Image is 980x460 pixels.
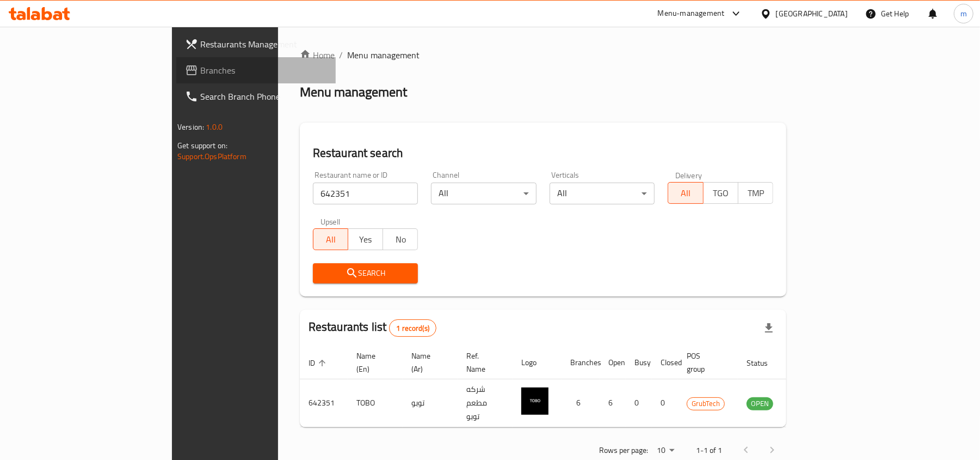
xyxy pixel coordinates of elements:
button: Search [313,263,418,283]
td: 0 [626,379,652,427]
span: Branches [200,64,327,77]
button: All [313,228,348,250]
th: Closed [652,346,678,379]
span: Restaurants Management [200,38,327,51]
span: Name (Ar) [411,349,445,376]
span: m [960,8,967,20]
button: TGO [703,182,738,204]
span: TGO [708,185,734,201]
span: ID [309,356,329,370]
a: Support.OpsPlatform [177,149,246,164]
label: Delivery [675,171,702,179]
div: All [431,183,537,204]
button: Yes [348,228,383,250]
td: TOBO [348,379,403,427]
th: Busy [626,346,652,379]
td: توبو [403,379,458,427]
button: No [383,228,418,250]
button: All [668,182,703,204]
span: All [318,232,344,247]
a: Search Branch Phone [176,83,336,110]
span: GrubTech [687,397,724,410]
div: Menu-management [658,7,725,20]
span: TMP [743,185,769,201]
div: Total records count [389,319,436,337]
span: Search [322,267,410,280]
span: Menu management [347,49,420,62]
span: Name (En) [356,349,390,376]
span: Yes [353,232,379,247]
div: OPEN [747,397,773,410]
td: 6 [600,379,626,427]
div: Rows per page: [652,443,679,459]
h2: Menu management [300,83,407,101]
nav: breadcrumb [300,49,786,62]
span: 1.0.0 [206,120,223,134]
span: All [673,185,699,201]
td: 0 [652,379,678,427]
img: TOBO [521,388,548,415]
div: All [550,183,655,204]
div: Export file [756,315,782,341]
span: No [387,232,414,247]
li: / [339,49,343,62]
span: OPEN [747,397,773,410]
span: Status [747,356,782,370]
a: Restaurants Management [176,31,336,57]
span: POS group [687,349,725,376]
span: 1 record(s) [390,323,436,334]
span: Version: [177,120,204,134]
p: 1-1 of 1 [696,444,722,457]
h2: Restaurants list [309,319,436,337]
td: 6 [562,379,600,427]
th: Open [600,346,626,379]
a: Branches [176,57,336,83]
button: TMP [738,182,773,204]
div: [GEOGRAPHIC_DATA] [776,8,848,20]
p: Rows per page: [599,444,648,457]
label: Upsell [320,217,341,225]
span: Search Branch Phone [200,90,327,103]
span: Get support on: [177,138,227,153]
table: enhanced table [300,346,833,427]
input: Search for restaurant name or ID.. [313,183,418,204]
th: Logo [513,346,562,379]
td: شركه مطعم توبو [458,379,513,427]
th: Branches [562,346,600,379]
span: Ref. Name [466,349,500,376]
h2: Restaurant search [313,145,773,161]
